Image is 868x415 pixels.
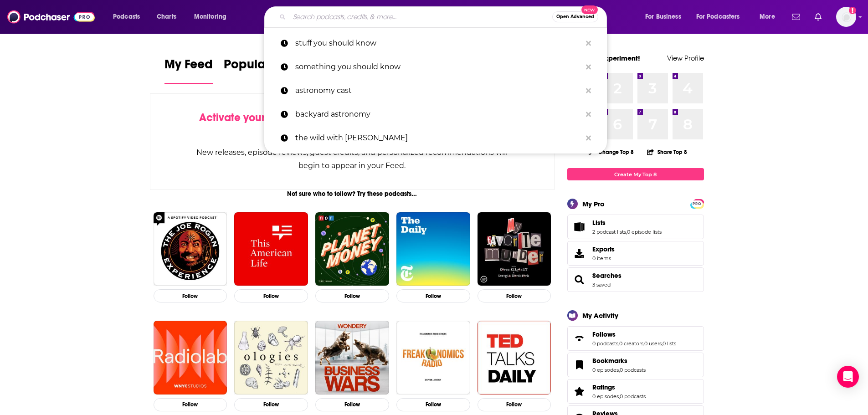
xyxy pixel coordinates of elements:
[295,31,581,55] p: stuff you should know
[570,247,589,260] span: Exports
[592,330,616,338] span: Follows
[315,321,389,395] img: Business Wars
[478,398,551,411] button: Follow
[234,398,308,411] button: Follow
[295,79,581,102] p: astronomy cast
[234,212,308,286] img: This American Life
[592,255,615,261] span: 0 items
[592,367,619,373] a: 0 episodes
[592,272,621,280] a: Searches
[645,10,681,23] span: For Business
[199,111,293,124] span: Activate your Feed
[264,102,607,126] a: backyard astronomy
[556,15,594,19] span: Open Advanced
[663,340,676,347] a: 0 lists
[836,7,856,27] button: Show profile menu
[592,330,676,338] a: Follows
[315,289,389,302] button: Follow
[592,245,615,253] span: Exports
[196,111,509,138] div: by following Podcasts, Creators, Lists, and other Users!
[692,200,703,207] span: PRO
[154,212,227,286] img: The Joe Rogan Experience
[151,10,182,24] a: Charts
[478,212,551,286] img: My Favorite Murder with Karen Kilgariff and Georgia Hardstark
[592,357,646,365] a: Bookmarks
[567,215,704,239] span: Lists
[592,229,626,235] a: 2 podcast lists
[592,383,615,391] span: Ratings
[396,321,470,395] img: Freakonomics Radio
[662,340,663,347] span: ,
[224,56,301,77] span: Popular Feed
[570,273,589,286] a: Searches
[582,311,618,320] div: My Activity
[592,282,611,288] a: 3 saved
[295,126,581,150] p: the wild with chris morgan
[627,229,662,235] a: 0 episode lists
[224,56,301,84] a: Popular Feed
[581,5,598,14] span: New
[647,143,688,161] button: Share Top 8
[107,10,152,24] button: open menu
[643,340,644,347] span: ,
[315,398,389,411] button: Follow
[234,321,308,395] img: Ologies with Alie Ward
[188,10,238,24] button: open menu
[644,340,662,347] a: 0 users
[837,366,859,388] div: Open Intercom Messenger
[154,321,227,395] img: Radiolab
[396,212,470,286] img: The Daily
[113,10,140,23] span: Podcasts
[618,340,619,347] span: ,
[811,9,825,25] a: Show notifications dropdown
[639,10,693,24] button: open menu
[552,11,598,22] button: Open AdvancedNew
[150,190,555,198] div: Not sure who to follow? Try these podcasts...
[567,241,704,266] a: Exports
[592,383,646,391] a: Ratings
[619,367,620,373] span: ,
[154,289,227,302] button: Follow
[592,219,662,227] a: Lists
[583,146,640,158] button: Change Top 8
[753,10,786,24] button: open menu
[582,200,605,208] div: My Pro
[592,219,606,227] span: Lists
[570,220,589,233] a: Lists
[264,31,607,55] a: stuff you should know
[620,367,646,373] a: 0 podcasts
[570,385,589,398] a: Ratings
[234,289,308,302] button: Follow
[194,10,226,23] span: Monitoring
[567,267,704,292] span: Searches
[592,340,618,347] a: 0 podcasts
[570,332,589,345] a: Follows
[289,10,552,24] input: Search podcasts, credits, & more...
[478,321,551,395] img: TED Talks Daily
[692,200,703,207] a: PRO
[164,56,213,84] a: My Feed
[264,55,607,79] a: something you should know
[478,289,551,302] button: Follow
[396,289,470,302] button: Follow
[295,102,581,126] p: backyard astronomy
[315,212,389,286] img: Planet Money
[788,9,804,25] a: Show notifications dropdown
[626,229,627,235] span: ,
[273,6,616,27] div: Search podcasts, credits, & more...
[849,7,856,14] svg: Add a profile image
[836,7,856,27] span: Logged in as ExperimentPublicist
[592,357,627,365] span: Bookmarks
[7,8,95,26] img: Podchaser - Follow, Share and Rate Podcasts
[620,393,646,400] a: 0 podcasts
